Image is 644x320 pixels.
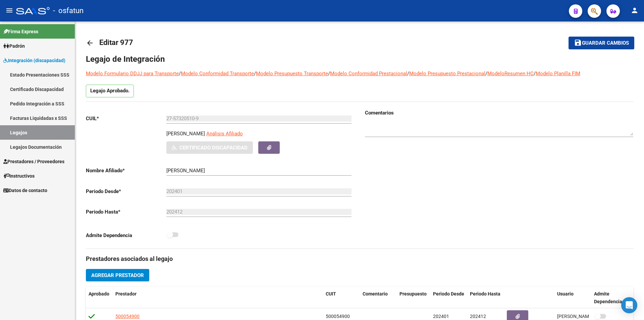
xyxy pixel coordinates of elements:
[326,314,350,319] span: 500054900
[91,272,144,278] span: Agregar Prestador
[3,42,25,50] span: Padrón
[5,6,13,14] mat-icon: menu
[86,269,149,281] button: Agregar Prestador
[3,57,65,64] span: Integración (discapacidad)
[569,37,634,49] button: Guardar cambios
[86,208,166,216] p: Periodo Hasta
[179,145,248,151] span: Certificado Discapacidad
[86,232,166,239] p: Admite Dependencia
[631,6,639,14] mat-icon: person
[557,291,574,296] span: Usuario
[470,291,500,296] span: Periodo Hasta
[557,314,610,319] span: [PERSON_NAME] [DATE]
[3,187,47,194] span: Datos de contacto
[86,254,633,264] h3: Prestadores asociados al legajo
[594,291,622,304] span: Admite Dependencia
[582,40,629,46] span: Guardar cambios
[487,71,534,77] a: ModeloResumen HC
[113,287,323,309] datatable-header-cell: Prestador
[86,71,179,77] a: Modelo Formulario DDJJ para Transporte
[397,287,430,309] datatable-header-cell: Presupuesto
[166,130,205,137] p: [PERSON_NAME]
[206,131,243,137] span: Análisis Afiliado
[256,71,328,77] a: Modelo Presupuesto Transporte
[430,287,467,309] datatable-header-cell: Periodo Desde
[3,172,35,180] span: Instructivos
[360,287,397,309] datatable-header-cell: Comentario
[181,71,254,77] a: Modelo Conformidad Transporte
[536,71,580,77] a: Modelo Planilla FIM
[554,287,591,309] datatable-header-cell: Usuario
[433,291,464,296] span: Periodo Desde
[115,291,137,296] span: Prestador
[86,39,94,47] mat-icon: arrow_back
[323,287,360,309] datatable-header-cell: CUIT
[409,71,485,77] a: Modelo Presupuesto Prestacional
[467,287,504,309] datatable-header-cell: Periodo Hasta
[591,287,628,309] datatable-header-cell: Admite Dependencia
[99,38,133,47] span: Editar 977
[86,167,166,174] p: Nombre Afiliado
[3,158,64,165] span: Prestadores / Proveedores
[86,54,633,64] h1: Legajo de Integración
[326,291,336,296] span: CUIT
[363,291,388,296] span: Comentario
[86,188,166,195] p: Periodo Desde
[3,28,38,35] span: Firma Express
[365,109,633,117] h3: Comentarios
[574,39,582,47] mat-icon: save
[433,314,449,319] span: 202401
[470,314,486,319] span: 202412
[86,115,166,122] p: CUIL
[115,314,140,319] span: 500054900
[166,141,253,154] button: Certificado Discapacidad
[89,291,109,296] span: Aprobado
[86,287,113,309] datatable-header-cell: Aprobado
[330,71,407,77] a: Modelo Conformidad Prestacional
[86,85,134,97] p: Legajo Aprobado.
[53,3,84,18] span: - osfatun
[621,297,637,313] div: Open Intercom Messenger
[399,291,427,296] span: Presupuesto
